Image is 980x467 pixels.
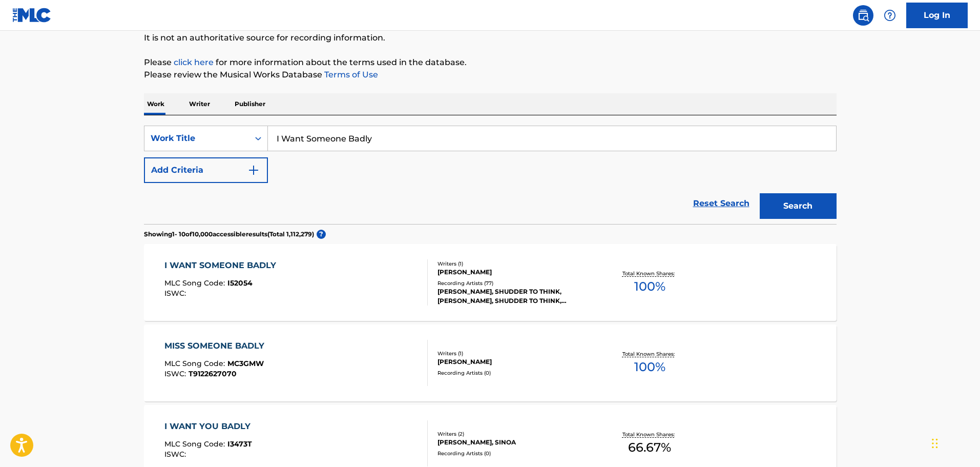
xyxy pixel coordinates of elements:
span: ISWC : [164,289,189,298]
a: Log In [906,3,968,28]
p: Writer [186,93,213,115]
div: I WANT YOU BADLY [164,420,256,433]
a: click here [174,57,214,67]
a: Public Search [853,5,873,26]
div: Writers ( 1 ) [437,260,592,268]
p: Total Known Shares: [622,431,677,438]
img: 9d2ae6d4665cec9f34b9.svg [247,164,260,176]
div: Drag [932,428,938,459]
span: 66.67 % [628,438,671,457]
div: I WANT SOMEONE BADLY [164,259,281,272]
p: Showing 1 - 10 of 10,000 accessible results (Total 1,112,279 ) [144,230,314,239]
span: 100 % [634,277,665,296]
img: MLC Logo [12,8,52,23]
a: Terms of Use [322,70,378,79]
span: ISWC : [164,450,189,459]
span: T9122627070 [189,369,237,378]
a: Reset Search [688,192,755,215]
div: Recording Artists ( 0 ) [437,369,592,377]
span: 100 % [634,358,665,376]
p: Work [144,93,168,115]
div: [PERSON_NAME] [437,268,592,277]
span: MLC Song Code : [164,278,227,288]
div: [PERSON_NAME], SHUDDER TO THINK, [PERSON_NAME], SHUDDER TO THINK, [PERSON_NAME], [PERSON_NAME], [... [437,287,592,306]
div: Writers ( 1 ) [437,350,592,357]
p: It is not an authoritative source for recording information. [144,32,837,44]
span: ? [317,230,326,239]
p: Total Known Shares: [622,270,677,277]
span: I52054 [227,278,253,288]
div: Writers ( 2 ) [437,430,592,438]
form: Search Form [144,126,837,224]
div: Recording Artists ( 0 ) [437,450,592,457]
button: Search [760,193,837,219]
p: Please for more information about the terms used in the database. [144,56,837,69]
p: Please review the Musical Works Database [144,69,837,81]
div: Recording Artists ( 77 ) [437,279,592,287]
a: MISS SOMEONE BADLYMLC Song Code:MC3GMWISWC:T9122627070Writers (1)[PERSON_NAME]Recording Artists (... [144,324,837,401]
span: MC3GMW [227,359,264,368]
a: I WANT SOMEONE BADLYMLC Song Code:I52054ISWC:Writers (1)[PERSON_NAME]Recording Artists (77)[PERSO... [144,244,837,321]
p: Total Known Shares: [622,350,677,358]
div: Work Title [151,132,243,145]
img: search [857,9,869,22]
div: [PERSON_NAME], SINOA [437,438,592,447]
p: Publisher [232,93,268,115]
button: Add Criteria [144,157,268,183]
span: MLC Song Code : [164,439,227,449]
span: I3473T [227,439,252,449]
iframe: Chat Widget [929,418,980,467]
div: MISS SOMEONE BADLY [164,340,269,352]
span: ISWC : [164,369,189,378]
div: Help [880,5,900,26]
img: help [884,9,896,22]
div: [PERSON_NAME] [437,357,592,367]
span: MLC Song Code : [164,359,227,368]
